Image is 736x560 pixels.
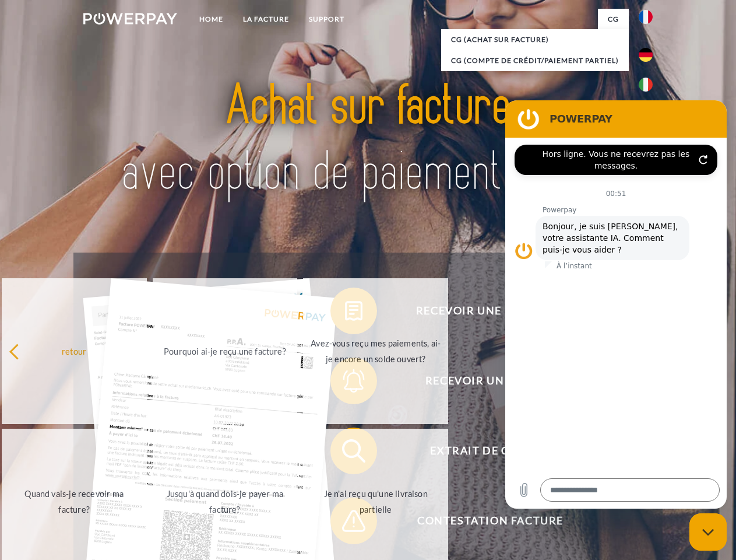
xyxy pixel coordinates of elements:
span: Recevoir un rappel? [347,358,633,404]
a: Home [189,9,233,30]
button: Contestation Facture [330,498,633,544]
button: Extrait de compte [330,428,633,474]
a: CG (Compte de crédit/paiement partiel) [441,50,629,71]
a: CG [598,9,629,30]
img: fr [639,10,653,24]
a: Avez-vous reçu mes paiements, ai-je encore un solde ouvert? [303,278,448,424]
img: de [639,48,653,62]
button: Recevoir une facture ? [330,288,633,334]
a: Support [299,9,354,30]
div: Avez-vous reçu mes paiements, ai-je encore un solde ouvert? [310,335,441,367]
div: Jusqu'à quand dois-je payer ma facture? [160,486,291,517]
div: retour [9,343,140,359]
span: Extrait de compte [347,428,633,474]
img: it [639,78,653,92]
a: CG (achat sur facture) [441,29,629,50]
button: Recevoir un rappel? [330,358,633,404]
span: Recevoir une facture ? [347,288,633,334]
img: title-powerpay_fr.svg [111,56,625,223]
a: LA FACTURE [233,9,299,30]
img: logo-powerpay-white.svg [83,13,177,24]
div: Quand vais-je recevoir ma facture? [9,486,140,517]
span: Contestation Facture [347,498,633,544]
iframe: Fenêtre de messagerie [505,100,727,509]
div: Pourquoi ai-je reçu une facture? [160,343,291,359]
div: Je n'ai reçu qu'une livraison partielle [310,486,441,517]
iframe: Bouton de lancement de la fenêtre de messagerie, conversation en cours [689,513,727,551]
